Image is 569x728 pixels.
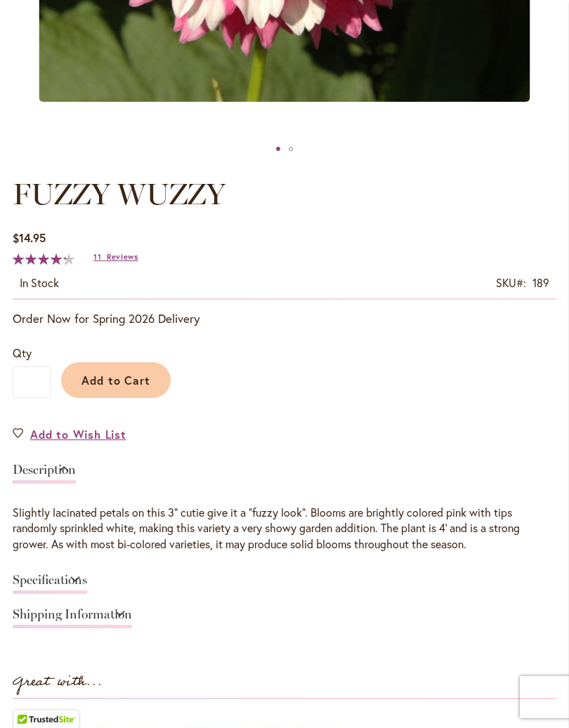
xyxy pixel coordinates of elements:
span: FUZZY WUZZY [13,176,225,212]
strong: SKU [496,275,526,290]
div: Detailed Product Info [13,456,556,636]
span: $14.95 [13,230,46,245]
span: 11 [93,252,101,262]
div: 189 [532,275,549,291]
span: Reviews [107,252,138,262]
span: Qty [13,345,32,360]
a: 11 Reviews [93,252,138,262]
a: Specifications [13,574,87,594]
div: Availability [20,275,59,291]
iframe: Launch Accessibility Center [11,678,50,717]
span: Add to Wish List [30,426,126,442]
button: Add to Cart [61,362,171,398]
a: Add to Wish List [13,426,126,442]
div: Slightly lacinated petals on this 3" cutie give it a "fuzzy look". Blooms are brightly colored pi... [13,505,556,553]
div: FUZZY WUZZY [272,138,284,159]
a: Description [13,463,76,484]
span: Add to Cart [81,373,151,388]
p: Order Now for Spring 2026 Delivery [13,310,556,327]
a: Shipping Information [13,608,132,628]
div: FUZZY WUZZY [284,138,297,159]
span: In stock [20,275,59,290]
strong: Great with... [13,670,103,694]
div: 86% [13,253,74,265]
